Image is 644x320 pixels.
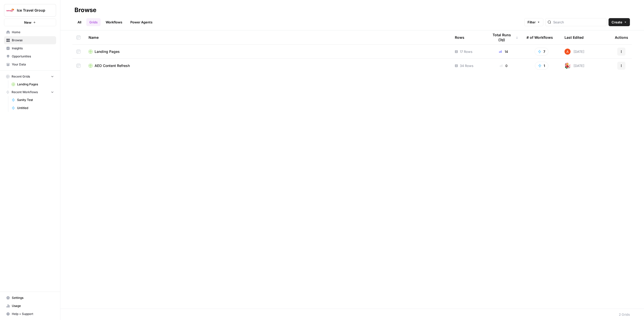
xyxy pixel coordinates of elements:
[615,30,628,44] div: Actions
[12,74,30,79] span: Recent Grids
[89,30,447,44] div: Name
[95,63,130,68] span: AEO Content Refresh
[17,98,54,102] span: Sanity Test
[455,30,464,44] div: Rows
[489,30,518,44] div: Total Runs (7d)
[565,49,571,55] img: cje7zb9ux0f2nqyv5qqgv3u0jxek
[6,6,15,15] img: Ice Travel Group Logo
[489,49,518,54] div: 14
[89,63,447,68] a: AEO Content Refresh
[74,18,84,26] a: All
[12,30,54,34] span: Home
[12,304,54,308] span: Usage
[17,106,54,110] span: Untitled
[553,20,604,25] input: Search
[565,49,584,55] div: [DATE]
[565,30,584,44] div: Last Edited
[4,302,56,310] a: Usage
[4,294,56,302] a: Settings
[4,19,56,26] button: New
[565,63,571,69] img: bumscs0cojt2iwgacae5uv0980n9
[460,49,472,54] span: 17 Rows
[24,20,31,25] span: New
[489,63,518,68] div: 0
[4,36,56,44] a: Browse
[9,80,56,88] a: Landing Pages
[535,62,548,70] button: 1
[95,49,120,54] span: Landing Pages
[17,8,47,13] span: Ice Travel Group
[12,296,54,300] span: Settings
[612,20,622,25] span: Create
[9,96,56,104] a: Sanity Test
[9,104,56,112] a: Untitled
[4,88,56,96] button: Recent Workflows
[460,63,473,68] span: 34 Rows
[12,62,54,67] span: Your Data
[619,312,630,317] div: 2 Grids
[4,44,56,52] a: Insights
[4,60,56,68] a: Your Data
[535,48,548,56] button: 7
[4,28,56,36] a: Home
[524,18,543,26] button: Filter
[4,310,56,318] button: Help + Support
[17,82,54,87] span: Landing Pages
[12,312,54,316] span: Help + Support
[4,73,56,80] button: Recent Grids
[86,18,101,26] a: Grids
[127,18,155,26] a: Power Agents
[89,49,447,54] a: Landing Pages
[12,38,54,43] span: Browse
[103,18,125,26] a: Workflows
[609,18,630,26] button: Create
[74,6,96,14] div: Browse
[527,30,553,44] div: # of Workflows
[4,52,56,60] a: Opportunities
[12,46,54,51] span: Insights
[12,90,38,94] span: Recent Workflows
[4,4,56,17] button: Workspace: Ice Travel Group
[565,63,584,69] div: [DATE]
[12,54,54,59] span: Opportunities
[528,20,536,25] span: Filter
